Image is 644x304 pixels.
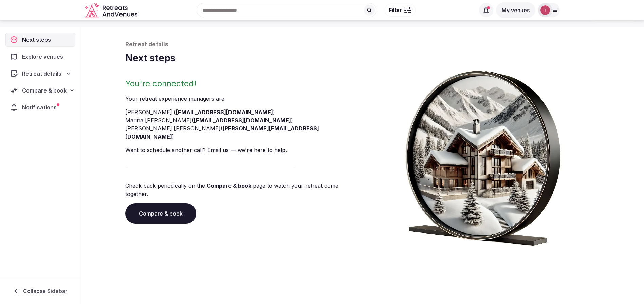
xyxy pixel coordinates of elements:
a: Compare & book [207,182,251,189]
span: Notifications [22,103,59,112]
span: Explore venues [22,53,66,61]
span: Retreat details [22,69,61,78]
button: My venues [496,2,535,18]
p: Check back periodically on the page to watch your retreat come together. [125,182,360,198]
h1: Next steps [125,52,601,65]
button: Filter [385,4,416,17]
a: Notifications [5,100,75,115]
span: Filter [389,7,402,14]
a: Compare & book [125,203,196,224]
img: Winter chalet retreat in picture frame [393,65,573,246]
span: Collapse Sidebar [23,288,67,295]
p: Retreat details [125,41,601,49]
h2: You're connected! [125,78,360,89]
svg: Retreats and Venues company logo [85,3,139,18]
li: [PERSON_NAME] [PERSON_NAME] ( ) [125,124,360,141]
img: Thiago Martins [540,5,550,15]
span: Compare & book [22,86,67,95]
a: Explore venues [5,49,75,64]
button: Collapse Sidebar [5,284,75,299]
li: Marina [PERSON_NAME] ( ) [125,116,360,124]
li: [PERSON_NAME] ( ) [125,108,360,116]
a: [PERSON_NAME][EMAIL_ADDRESS][DOMAIN_NAME] [125,125,319,140]
a: My venues [496,7,535,14]
p: Want to schedule another call? Email us — we're here to help. [125,146,360,154]
p: Your retreat experience manager s are : [125,95,360,103]
a: [EMAIL_ADDRESS][DOMAIN_NAME] [194,117,291,124]
a: [EMAIL_ADDRESS][DOMAIN_NAME] [176,109,273,116]
a: Next steps [5,33,75,47]
span: Next steps [22,36,54,44]
a: Visit the homepage [85,3,139,18]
